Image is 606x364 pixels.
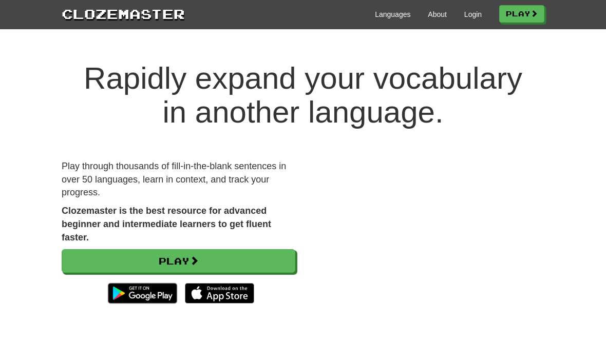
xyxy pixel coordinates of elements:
[62,206,271,242] strong: Clozemaster is the best resource for advanced beginner and intermediate learners to get fluent fa...
[375,9,410,19] a: Languages
[464,9,482,19] a: Login
[103,278,182,309] img: Get it on Google Play
[62,249,295,273] a: Play
[62,160,295,199] p: Play through thousands of fill-in-the-blank sentences in over 50 languages, learn in context, and...
[428,9,447,19] a: About
[499,5,544,23] a: Play
[185,283,254,304] img: Download_on_the_App_Store_Badge_US-UK_135x40-25178aeef6eb6b83b96f5f2d004eda3bffbb37122de64afbaef7...
[62,4,185,23] a: Clozemaster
